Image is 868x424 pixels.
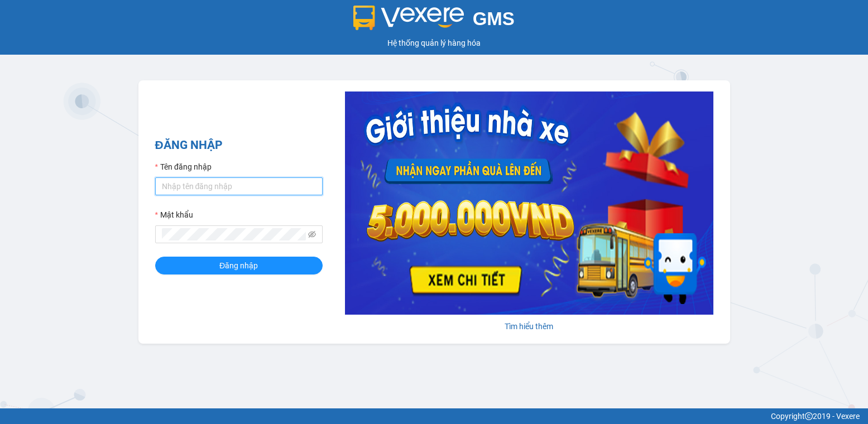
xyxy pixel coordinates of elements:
[473,8,515,29] span: GMS
[155,177,323,195] input: Tên đăng nhập
[3,37,865,49] div: Hệ thống quản lý hàng hóa
[805,412,813,420] span: copyright
[155,209,193,221] label: Mật khẩu
[155,257,323,274] button: Đăng nhập
[308,230,316,238] span: eye-invisible
[353,17,515,26] a: GMS
[155,136,323,155] h2: ĐĂNG NHẬP
[8,410,860,422] div: Copyright 2019 - Vexere
[345,320,713,333] div: Tìm hiểu thêm
[219,259,258,272] span: Đăng nhập
[345,91,713,315] img: banner-0
[162,228,306,240] input: Mật khẩu
[353,6,464,30] img: logo 2
[155,161,212,173] label: Tên đăng nhập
